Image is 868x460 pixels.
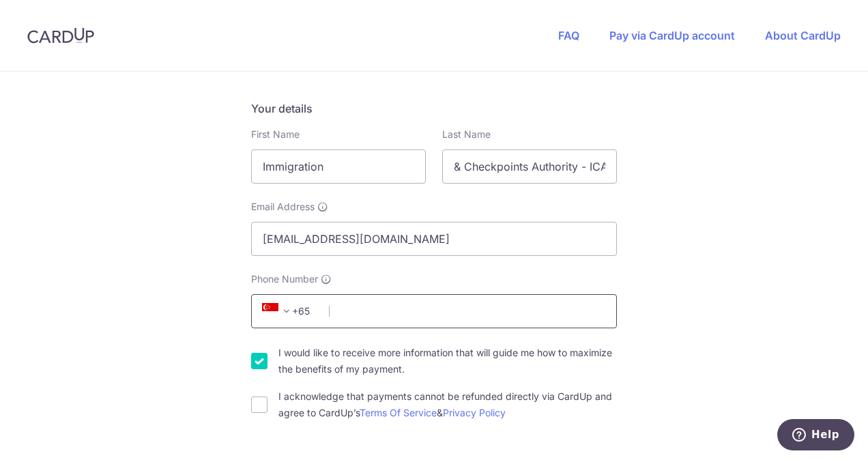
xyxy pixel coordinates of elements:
[360,407,437,418] a: Terms Of Service
[443,407,506,418] a: Privacy Policy
[765,29,841,42] a: About CardUp
[609,29,735,42] a: Pay via CardUp account
[262,303,295,319] span: +65
[558,29,579,42] a: FAQ
[251,200,315,214] span: Email Address
[442,128,491,141] label: Last Name
[777,419,854,453] iframe: Opens a widget where you can find more information
[251,222,617,256] input: Email address
[251,149,426,184] input: First name
[251,128,300,141] label: First Name
[258,303,319,319] span: +65
[442,149,617,184] input: Last name
[27,27,94,44] img: CardUp
[251,272,318,286] span: Phone Number
[278,345,617,377] label: I would like to receive more information that will guide me how to maximize the benefits of my pa...
[278,388,617,421] label: I acknowledge that payments cannot be refunded directly via CardUp and agree to CardUp’s &
[251,100,617,117] h5: Your details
